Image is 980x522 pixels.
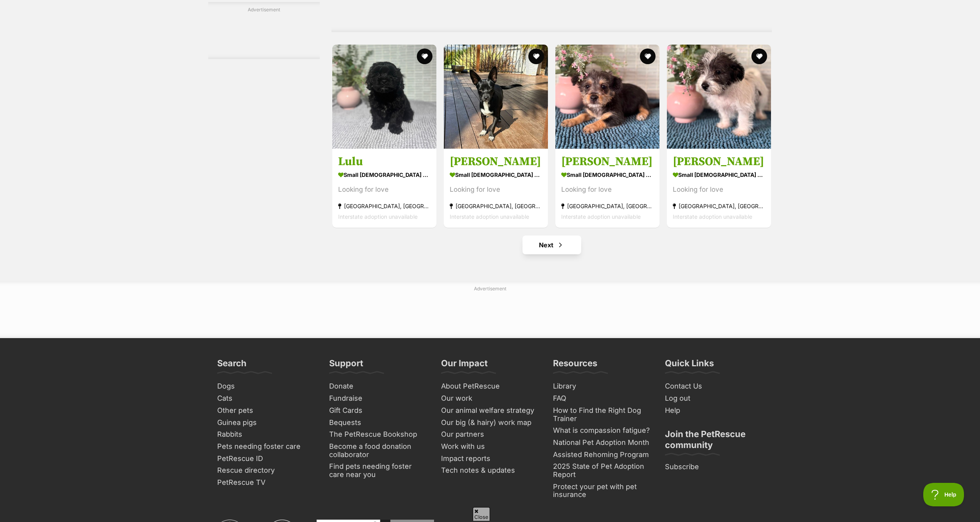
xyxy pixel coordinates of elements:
[561,201,654,211] strong: [GEOGRAPHIC_DATA], [GEOGRAPHIC_DATA]
[450,184,542,195] div: Looking for love
[438,441,542,453] a: Work with us
[640,49,656,64] button: favourite
[438,392,542,405] a: Our work
[329,358,363,373] h3: Support
[673,213,752,220] span: Interstate adoption unavailable
[217,358,247,373] h3: Search
[338,201,431,211] strong: [GEOGRAPHIC_DATA], [GEOGRAPHIC_DATA]
[550,481,654,501] a: Protect your pet with pet insurance
[667,45,771,149] img: Hank - Maltese x Poodle x Fox Terrier Dog
[550,449,654,461] a: Assisted Rehoming Program
[923,483,964,506] iframe: Help Scout Beacon - Open
[332,45,436,149] img: Lulu - Maltese x Shih Tzu x Poodle Dog
[326,405,430,417] a: Gift Cards
[214,417,318,429] a: Guinea pigs
[662,405,766,417] a: Help
[214,405,318,417] a: Other pets
[338,169,431,180] strong: small [DEMOGRAPHIC_DATA] Dog
[673,201,765,211] strong: [GEOGRAPHIC_DATA], [GEOGRAPHIC_DATA]
[331,236,772,254] nav: Pagination
[522,236,581,254] a: Next page
[214,477,318,489] a: PetRescue TV
[326,417,430,429] a: Bequests
[751,49,767,64] button: favourite
[438,380,542,392] a: About PetRescue
[450,201,542,211] strong: [GEOGRAPHIC_DATA], [GEOGRAPHIC_DATA]
[555,45,659,149] img: Marvin - Maltese x Poodle x Fox Terrier Dog
[550,425,654,437] a: What is compassion fatigue?
[662,392,766,405] a: Log out
[444,45,548,149] img: Frankie - Fox Terrier x Papillon Dog
[450,169,542,180] strong: small [DEMOGRAPHIC_DATA] Dog
[561,184,654,195] div: Looking for love
[450,154,542,169] h3: [PERSON_NAME]
[338,184,431,195] div: Looking for love
[338,154,431,169] h3: Lulu
[528,49,544,64] button: favourite
[444,148,548,228] a: [PERSON_NAME] small [DEMOGRAPHIC_DATA] Dog Looking for love [GEOGRAPHIC_DATA], [GEOGRAPHIC_DATA] ...
[214,392,318,405] a: Cats
[332,148,436,228] a: Lulu small [DEMOGRAPHIC_DATA] Dog Looking for love [GEOGRAPHIC_DATA], [GEOGRAPHIC_DATA] Interstat...
[214,453,318,465] a: PetRescue ID
[550,405,654,425] a: How to Find the Right Dog Trainer
[550,437,654,449] a: National Pet Adoption Month
[214,441,318,453] a: Pets needing foster care
[550,461,654,481] a: 2025 State of Pet Adoption Report
[208,2,320,59] div: Advertisement
[450,213,529,220] span: Interstate adoption unavailable
[667,148,771,228] a: [PERSON_NAME] small [DEMOGRAPHIC_DATA] Dog Looking for love [GEOGRAPHIC_DATA], [GEOGRAPHIC_DATA] ...
[438,453,542,465] a: Impact reports
[561,154,654,169] h3: [PERSON_NAME]
[550,392,654,405] a: FAQ
[326,441,430,461] a: Become a food donation collaborator
[338,213,418,220] span: Interstate adoption unavailable
[673,154,765,169] h3: [PERSON_NAME]
[441,358,488,373] h3: Our Impact
[326,428,430,441] a: The PetRescue Bookshop
[417,49,432,64] button: favourite
[438,405,542,417] a: Our animal welfare strategy
[326,392,430,405] a: Fundraise
[665,358,714,373] h3: Quick Links
[214,380,318,392] a: Dogs
[326,461,430,481] a: Find pets needing foster care near you
[326,380,430,392] a: Donate
[438,417,542,429] a: Our big (& hairy) work map
[473,507,490,521] span: Close
[555,148,659,228] a: [PERSON_NAME] small [DEMOGRAPHIC_DATA] Dog Looking for love [GEOGRAPHIC_DATA], [GEOGRAPHIC_DATA] ...
[438,464,542,477] a: Tech notes & updates
[553,358,597,373] h3: Resources
[673,169,765,180] strong: small [DEMOGRAPHIC_DATA] Dog
[214,464,318,477] a: Rescue directory
[550,380,654,392] a: Library
[665,428,763,455] h3: Join the PetRescue community
[673,184,765,195] div: Looking for love
[662,461,766,473] a: Subscribe
[438,428,542,441] a: Our partners
[561,213,641,220] span: Interstate adoption unavailable
[214,428,318,441] a: Rabbits
[561,169,654,180] strong: small [DEMOGRAPHIC_DATA] Dog
[662,380,766,392] a: Contact Us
